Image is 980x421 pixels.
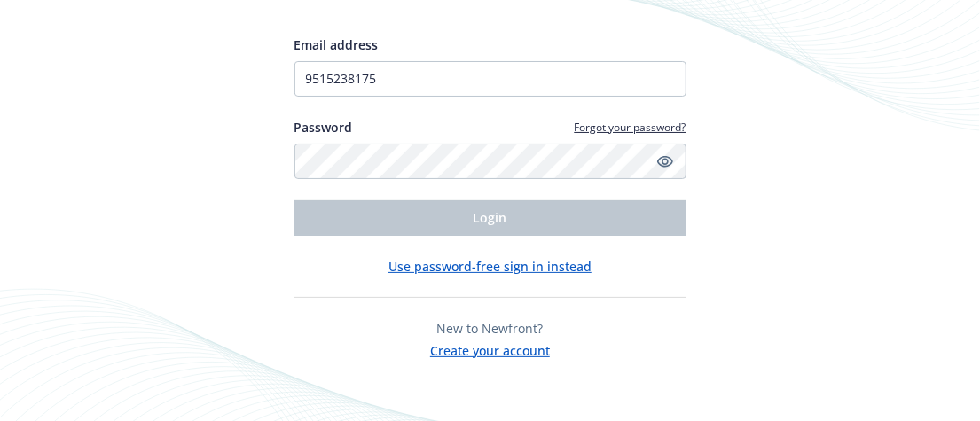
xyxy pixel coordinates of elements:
[294,144,686,179] input: Enter your password
[388,257,592,276] button: Use password-free sign in instead
[294,118,353,136] label: Password
[430,338,550,360] button: Create your account
[655,151,676,172] a: Show password
[437,320,544,337] span: New to Newfront?
[294,200,686,236] button: Login
[294,61,686,97] input: Enter your email
[575,120,686,135] a: Forgot your password?
[474,209,507,226] span: Login
[294,36,379,53] span: Email address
